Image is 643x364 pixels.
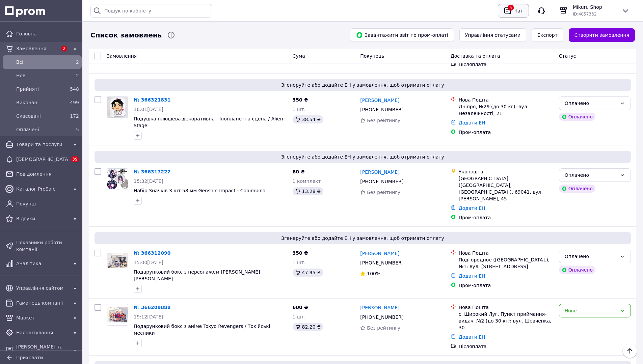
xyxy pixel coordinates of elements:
[459,129,554,136] div: Пром-оплата
[293,97,308,103] span: 350 ₴
[16,126,65,133] span: Оплачені
[293,314,306,319] span: 1 шт.
[16,239,79,253] span: Показники роботи компанії
[16,156,68,163] span: [DEMOGRAPHIC_DATA]
[532,28,563,42] button: Експорт
[134,269,260,281] a: Подарунковий бокс з персонажем [PERSON_NAME] [PERSON_NAME]
[134,324,270,336] a: Подарунковий бокс з аніме Tokyo Revengers / Токійські месники
[16,260,68,267] span: Аналітика
[573,12,596,17] span: ID: 4057332
[565,307,617,314] div: Нове
[107,97,128,118] img: Фото товару
[459,282,554,289] div: Пром-оплата
[498,4,529,18] button: 5Чат
[134,250,170,256] a: № 366312090
[293,187,323,195] div: 13.28 ₴
[70,86,79,92] span: 548
[360,53,384,59] span: Покупець
[459,205,485,211] a: Додати ЕН
[459,311,554,331] div: с. Широкий Луг, Пункт приймання-видачі №2 (до 30 кг): вул. Шевченка, 30
[16,59,65,65] span: Всi
[97,82,628,88] span: Згенеруйте або додайте ЕН у замовлення, щоб отримати оплату
[360,250,399,257] a: [PERSON_NAME]
[107,168,128,190] a: Фото товару
[134,260,163,265] span: 15:00[DATE]
[76,127,79,132] span: 5
[459,96,554,103] div: Нова Пошта
[367,271,380,276] span: 100%
[293,260,306,265] span: 1 шт.
[559,185,595,193] div: Оплачено
[97,153,628,160] span: Згенеруйте або додайте ЕН у замовлення, щоб отримати оплату
[16,141,68,148] span: Товари та послуги
[459,28,526,42] button: Управління статусами
[107,307,128,323] img: Фото товару
[565,171,617,179] div: Оплачено
[16,285,68,291] span: Управління сайтом
[134,314,163,319] span: 19:12[DATE]
[134,116,283,128] a: Подушка плюшева декоративна - Інопланетна сцена / Alien Stage
[16,200,79,207] span: Покупці
[16,329,68,336] span: Налаштування
[293,305,308,310] span: 600 ₴
[90,30,162,40] span: Список замовлень
[16,186,68,192] span: Каталог ProSale
[513,6,525,16] div: Чат
[573,4,616,10] span: Mikuru Shop
[16,355,43,360] span: Приховати
[61,46,67,52] span: 2
[16,113,65,119] span: Скасовані
[107,169,128,190] img: Фото товару
[367,118,400,123] span: Без рейтингу
[559,266,595,274] div: Оплачено
[16,171,79,177] span: Повідомлення
[360,97,399,104] a: [PERSON_NAME]
[134,107,163,112] span: 16:01[DATE]
[134,178,163,184] span: 15:32[DATE]
[360,304,399,311] a: [PERSON_NAME]
[459,214,554,221] div: Пром-оплата
[459,334,485,340] a: Додати ЕН
[293,53,305,59] span: Cума
[459,273,485,279] a: Додати ЕН
[569,28,635,42] a: Створити замовлення
[459,343,554,350] div: Післяплата
[459,175,554,202] div: [GEOGRAPHIC_DATA] ([GEOGRAPHIC_DATA], [GEOGRAPHIC_DATA].), 69041, вул. [PERSON_NAME], 45
[459,61,554,68] div: Післяплата
[623,344,637,358] button: Наверх
[293,269,323,277] div: 47.95 ₴
[70,113,79,119] span: 172
[293,107,306,112] span: 1 шт.
[134,97,170,103] a: № 366321831
[459,103,554,117] div: Дніпро, №29 (до 30 кг): вул. Незалежності, 21
[16,72,65,79] span: Нові
[76,59,79,65] span: 2
[293,169,305,174] span: 80 ₴
[451,53,500,59] span: Доставка та оплата
[16,86,65,92] span: Прийняті
[565,100,617,107] div: Оплачено
[459,304,554,311] div: Нова Пошта
[16,99,65,106] span: Виконані
[459,120,485,125] a: Додати ЕН
[459,168,554,175] div: Укрпошта
[16,30,79,37] span: Головна
[293,323,323,331] div: 82.20 ₴
[359,258,405,268] div: [PHONE_NUMBER]
[359,312,405,322] div: [PHONE_NUMBER]
[107,253,128,269] img: Фото товару
[71,156,79,162] span: 39
[134,188,266,193] a: Набір Значків 3 шт 58 мм Genshin Impact - Columbina
[293,115,323,123] div: 38.54 ₴
[90,4,212,18] input: Пошук по кабінету
[16,45,57,52] span: Замовлення
[107,96,128,118] a: Фото товару
[360,169,399,175] a: [PERSON_NAME]
[293,250,308,256] span: 350 ₴
[107,304,128,326] a: Фото товару
[16,314,68,321] span: Маркет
